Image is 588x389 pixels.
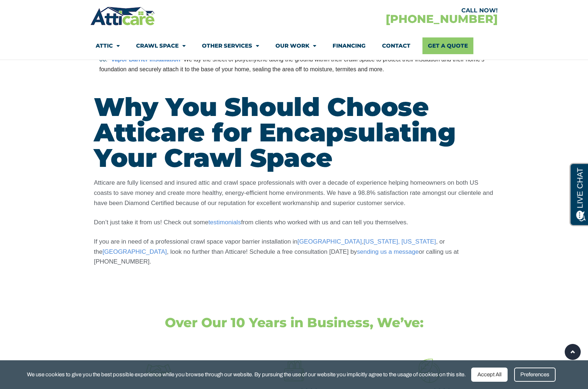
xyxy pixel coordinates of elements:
[333,37,366,54] a: Financing
[94,316,494,329] h3: Over Our 10 Years in Business, We’ve:
[422,37,473,54] a: Get A Quote
[294,8,498,13] div: CALL NOW!
[103,248,167,255] a: [GEOGRAPHIC_DATA]
[275,37,316,54] a: Our Work
[94,178,494,208] p: Atticare are fully licensed and insured attic and crawl space professionals with over a decade of...
[18,6,59,15] span: Opens a chat window
[297,238,362,245] a: [GEOGRAPHIC_DATA]
[94,217,494,228] p: Don’t just take it from us! Check out some from clients who worked with us and can tell you thems...
[208,219,241,226] a: testimonials
[96,37,120,54] a: Attic
[202,37,259,54] a: Other Services
[94,237,494,267] p: If you are in need of a professional crawl space vapor barrier installation in , , or the , look ...
[96,37,492,54] nav: Menu
[357,248,419,255] a: sending us a message
[136,37,186,54] a: Crawl Space
[94,94,494,171] h2: Why You Should Choose Atticare for Encapsulating Your Crawl Space
[27,370,466,379] span: We use cookies to give you the best possible experience while you browse through our website. By ...
[514,368,556,382] div: Preferences
[363,238,436,245] a: [US_STATE], [US_STATE]
[382,37,410,54] a: Contact
[471,368,508,382] div: Accept All
[99,55,494,74] li: We lay the sheet of polyethylene along the ground within their crawl space to protect their insul...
